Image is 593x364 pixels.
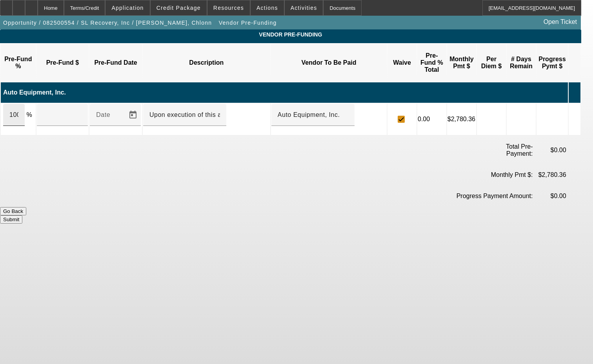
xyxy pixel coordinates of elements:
p: Progress Payment Amount: [435,193,533,200]
span: % [26,111,32,118]
button: Application [106,0,149,15]
span: Activities [291,5,317,11]
p: Auto Equipment, Inc. [3,89,568,96]
button: Resources [207,0,250,15]
button: Actions [251,0,284,15]
button: Credit Package [151,0,207,15]
p: $0.00 [534,193,566,200]
button: Activities [285,0,323,15]
span: Vendor Pre-Funding [6,31,575,38]
p: Description [145,59,268,66]
p: 0.00 [418,116,446,123]
span: Vendor Pre-Funding [219,20,277,26]
p: Monthly Pmt $: [435,171,533,178]
span: Actions [256,5,278,11]
span: Application [111,5,144,11]
span: Resources [213,5,244,11]
p: $0.00 [534,147,566,154]
p: $2,780.36 [534,171,566,178]
button: Open calendar [125,107,141,123]
p: Progress Pymt $ [538,56,566,70]
i: Add [569,85,577,100]
p: Total Pre-Payment: [501,143,533,157]
p: Pre-Fund % [3,56,34,70]
span: Credit Package [156,5,201,11]
p: Monthly Pmt $ [449,56,474,70]
p: $2,780.36 [447,116,476,123]
p: Pre-Fund $ [38,59,87,66]
span: Opportunity / 082500554 / SL Recovery, Inc / [PERSON_NAME], Chlonn [3,20,212,26]
p: Waive [389,59,415,66]
p: Pre-Fund Date [91,59,140,66]
i: Delete [569,112,577,126]
input: Account [278,110,348,120]
mat-label: Date [96,111,110,118]
a: Open Ticket [540,15,580,29]
p: # Days Remain [509,56,534,70]
p: Pre-Fund % Total [419,52,444,73]
p: Per Diem $ [479,56,504,70]
p: Vendor To Be Paid [273,59,385,66]
button: Vendor Pre-Funding [217,16,279,30]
